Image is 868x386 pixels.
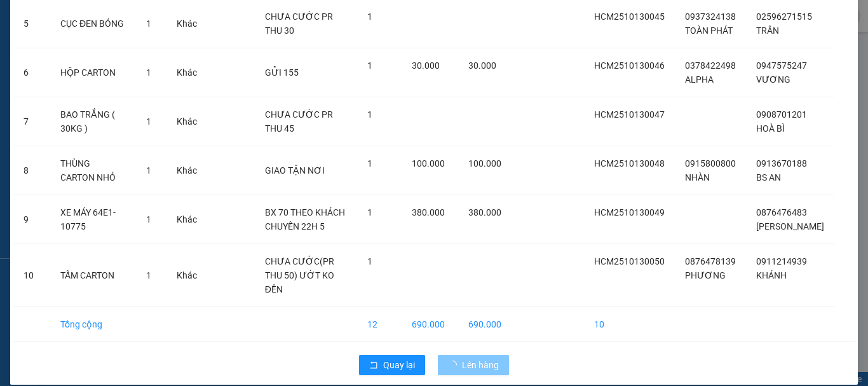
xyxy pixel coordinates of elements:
[685,158,736,169] span: 0915800800
[13,48,50,97] td: 6
[11,11,112,39] div: [PERSON_NAME]
[369,361,378,371] span: rollback
[458,307,512,342] td: 690.000
[594,11,665,22] span: HCM2510130045
[146,165,151,176] span: 1
[50,97,136,146] td: BAO TRẮNG ( 30KG )
[367,207,372,217] span: 1
[685,60,736,71] span: 0378422498
[756,123,785,134] span: HOÀ BÌ
[50,307,136,342] td: Tổng cộng
[50,244,136,307] td: TẤM CARTON
[756,74,790,85] span: VƯƠNG
[146,67,151,78] span: 1
[685,172,710,183] span: NHÀN
[359,355,425,375] button: rollbackQuay lại
[119,82,135,95] span: CC
[468,207,501,217] span: 380.000
[166,48,207,97] td: Khác
[594,109,665,120] span: HCM2510130047
[367,158,372,169] span: 1
[265,109,333,134] span: CHƯA CƯỚC PR THU 45
[121,12,152,25] span: Nhận:
[594,60,665,71] span: HCM2510130046
[13,97,50,146] td: 7
[367,256,372,266] span: 1
[756,256,807,266] span: 0911214939
[402,307,458,342] td: 690.000
[448,361,462,369] span: loading
[121,57,224,74] div: 0911214939
[594,158,665,169] span: HCM2510130048
[438,355,509,375] button: Lên hàng
[121,11,224,41] div: VP [PERSON_NAME]
[50,48,136,97] td: HỘP CARTON
[685,11,736,22] span: 0937324138
[50,146,136,195] td: THÙNG CARTON NHỎ
[756,172,781,183] span: BS AN
[265,207,345,231] span: BX 70 THEO KHÁCH CHUYẾN 22H 5
[383,358,415,372] span: Quay lại
[462,358,499,372] span: Lên hàng
[11,39,112,55] div: PHƯƠNG
[756,158,807,169] span: 0913670188
[146,18,151,29] span: 1
[367,60,372,71] span: 1
[756,207,807,217] span: 0876476483
[13,146,50,195] td: 8
[594,256,665,266] span: HCM2510130050
[756,11,812,22] span: 02596271515
[166,244,207,307] td: Khác
[756,60,807,71] span: 0947575247
[265,67,299,78] span: GỬI 155
[13,195,50,244] td: 9
[412,60,440,71] span: 30.000
[756,221,824,231] span: [PERSON_NAME]
[265,11,333,36] span: CHƯA CƯỚC PR THU 30
[594,207,665,217] span: HCM2510130049
[146,270,151,280] span: 1
[146,116,151,127] span: 1
[756,109,807,120] span: 0908701201
[50,195,136,244] td: XE MÁY 64E1-10775
[685,74,714,85] span: ALPHA
[468,60,496,71] span: 30.000
[412,158,445,169] span: 100.000
[367,109,372,120] span: 1
[357,307,402,342] td: 12
[121,41,224,57] div: KHÁNH
[13,244,50,307] td: 10
[685,270,726,280] span: PHƯƠNG
[265,256,334,294] span: CHƯA CƯỚC(PR THU 50) ƯỚT KO ĐỀN
[367,11,372,22] span: 1
[685,256,736,266] span: 0876478139
[166,146,207,195] td: Khác
[166,195,207,244] td: Khác
[412,207,445,217] span: 380.000
[11,11,31,24] span: Gửi:
[11,55,112,72] div: 0876478139
[685,25,733,36] span: TOÀN PHÁT
[756,25,779,36] span: TRÂN
[146,214,151,224] span: 1
[265,165,325,176] span: GIAO TẬN NƠI
[756,270,787,280] span: KHÁNH
[468,158,501,169] span: 100.000
[166,97,207,146] td: Khác
[584,307,675,342] td: 10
